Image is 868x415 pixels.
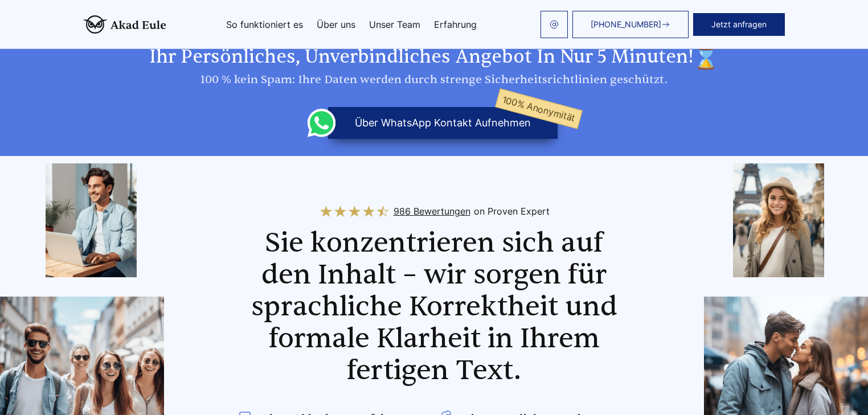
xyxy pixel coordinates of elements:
[238,227,630,387] h2: Sie konzentrieren sich auf den Inhalt – wir sorgen für sprachliche Korrektheit und formale Klarhe...
[83,71,785,89] div: 100 % kein Spam: Ihre Daten werden durch strenge Sicherheitsrichtlinien geschützt.
[733,163,824,277] img: img6
[369,20,420,29] a: Unser Team
[319,202,550,220] a: 986 Bewertungenon Proven Expert
[550,20,559,29] img: email
[495,88,583,129] span: 100% Anonymität
[591,20,661,29] span: [PHONE_NUMBER]
[572,11,689,38] a: [PHONE_NUMBER]
[83,15,166,34] img: logo
[226,20,303,29] a: So funktioniert es
[46,163,137,277] img: img2
[693,13,785,36] button: Jetzt anfragen
[83,46,785,71] h2: Ihr persönliches, unverbindliches Angebot in nur 5 Minuten!
[434,20,477,29] a: Erfahrung
[328,107,558,139] button: über WhatsApp Kontakt aufnehmen100% Anonymität
[317,20,355,29] a: Über uns
[694,46,719,71] img: time
[394,202,470,220] span: 986 Bewertungen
